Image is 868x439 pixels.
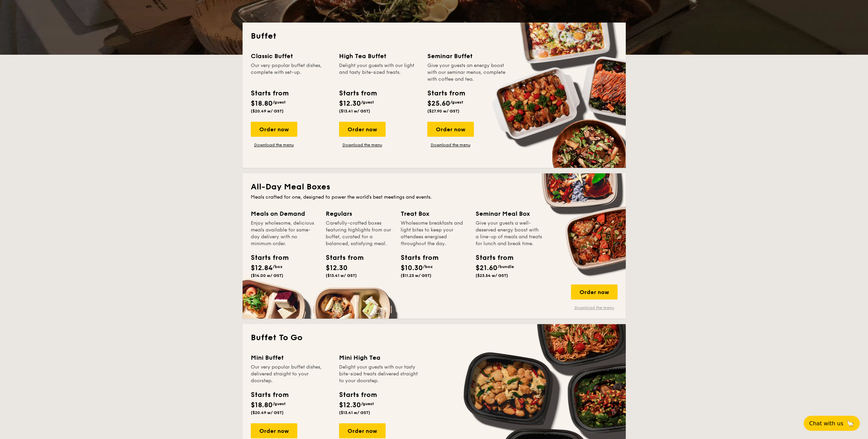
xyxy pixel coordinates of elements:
div: Order now [251,423,297,438]
div: Seminar Meal Box [476,209,542,218]
div: Classic Buffet [251,51,331,61]
div: Starts from [401,253,431,263]
span: $12.30 [339,99,361,108]
span: ($11.23 w/ GST) [401,273,431,278]
span: $12.84 [251,264,273,272]
div: Delight your guests with our light and tasty bite-sized treats. [339,62,419,83]
div: Starts from [251,390,288,400]
div: Starts from [427,88,465,98]
a: Download the menu [427,142,474,148]
div: Starts from [251,88,288,98]
span: $18.80 [251,401,273,409]
div: Starts from [339,88,376,98]
span: /box [273,264,283,269]
span: ($13.41 w/ GST) [326,273,357,278]
span: ($14.00 w/ GST) [251,273,283,278]
div: Our very popular buffet dishes, complete with set-up. [251,62,331,83]
span: 🦙 [846,420,854,427]
h2: Buffet [251,31,618,42]
div: Treat Box [401,209,467,218]
div: Give your guests a well-deserved energy boost with a line-up of meals and treats for lunch and br... [476,220,542,247]
span: /guest [361,401,374,406]
div: Order now [339,423,386,438]
span: ($20.49 w/ GST) [251,109,284,114]
span: $10.30 [401,264,423,272]
div: Seminar Buffet [427,51,507,61]
div: Order now [339,122,386,137]
a: Download the menu [251,142,297,148]
span: $18.80 [251,99,273,108]
div: Carefully-crafted boxes featuring highlights from our buffet, curated for a balanced, satisfying ... [326,220,392,247]
span: ($13.41 w/ GST) [339,410,370,415]
div: Enjoy wholesome, delicious meals available for same-day delivery with no minimum order. [251,220,318,247]
span: $21.60 [476,264,497,272]
div: Order now [427,122,474,137]
span: $12.30 [339,401,361,409]
span: /box [423,264,433,269]
div: Order now [251,122,297,137]
div: Starts from [326,253,357,263]
div: Starts from [476,253,506,263]
span: /guest [450,100,463,105]
div: High Tea Buffet [339,51,419,61]
div: Order now [571,284,618,300]
span: Chat with us [809,420,843,427]
span: ($13.41 w/ GST) [339,109,370,114]
h2: Buffet To Go [251,332,618,343]
span: ($27.90 w/ GST) [427,109,459,114]
span: $12.30 [326,264,348,272]
span: ($20.49 w/ GST) [251,410,284,415]
div: Starts from [339,390,376,400]
a: Download the menu [339,142,386,148]
div: Meals on Demand [251,209,318,218]
span: /guest [273,401,286,406]
span: /bundle [497,264,514,269]
div: Starts from [251,253,282,263]
button: Chat with us🦙 [804,416,860,431]
span: /guest [361,100,374,105]
div: Give your guests an energy boost with our seminar menus, complete with coffee and tea. [427,62,507,83]
h2: All-Day Meal Boxes [251,182,618,192]
div: Wholesome breakfasts and light bites to keep your attendees energised throughout the day. [401,220,467,247]
div: Delight your guests with our tasty bite-sized treats delivered straight to your doorstep. [339,364,419,384]
div: Our very popular buffet dishes, delivered straight to your doorstep. [251,364,331,384]
span: $25.60 [427,99,450,108]
span: /guest [273,100,286,105]
span: ($23.54 w/ GST) [476,273,508,278]
div: Regulars [326,209,392,218]
div: Meals crafted for one, designed to power the world's best meetings and events. [251,194,618,201]
div: Mini High Tea [339,353,419,362]
a: Download the menu [571,305,618,310]
div: Mini Buffet [251,353,331,362]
